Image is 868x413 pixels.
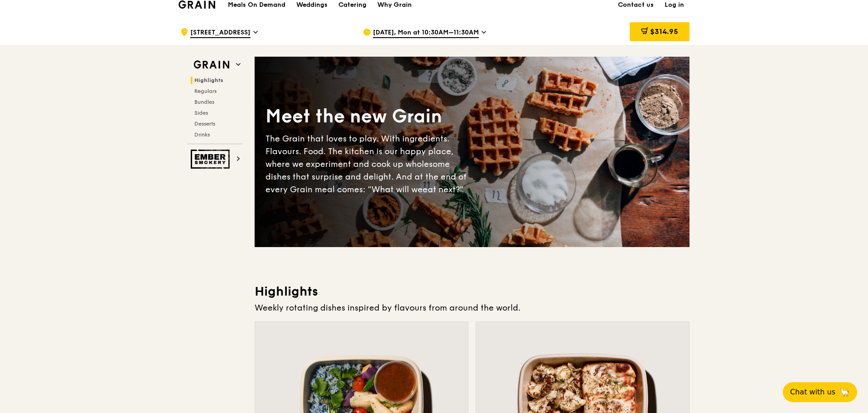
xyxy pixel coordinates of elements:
[839,387,850,398] span: 🦙
[265,132,472,196] div: The Grain that loves to play. With ingredients. Flavours. Food. The kitchen is our happy place, w...
[228,0,285,10] h1: Meals On Demand
[255,283,690,300] h3: Highlights
[255,301,690,314] div: Weekly rotating dishes inspired by flavours from around the world.
[423,185,463,194] span: eat next?”
[790,387,835,398] span: Chat with us
[191,150,232,169] img: Ember Smokery web logo
[194,110,208,116] span: Sides
[650,27,678,36] span: $314.95
[178,0,215,9] img: Grain
[191,57,232,73] img: Grain web logo
[194,88,217,94] span: Regulars
[194,77,223,83] span: Highlights
[194,121,215,127] span: Desserts
[194,131,210,138] span: Drinks
[783,382,857,402] button: Chat with us🦙
[190,28,251,38] span: [STREET_ADDRESS]
[194,99,214,105] span: Bundles
[373,28,479,38] span: [DATE], Mon at 10:30AM–11:30AM
[265,104,472,129] div: Meet the new Grain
